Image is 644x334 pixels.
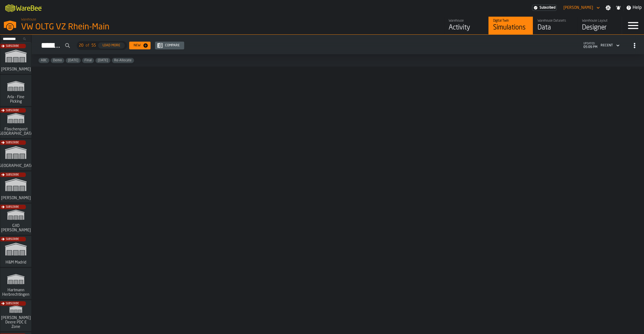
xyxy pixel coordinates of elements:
[6,206,19,209] span: Subscribe
[0,75,31,107] a: link-to-/wh/i/48cbecf7-1ea2-4bc9-a439-03d5b66e1a58/simulations
[540,6,555,10] span: Subscribed
[613,5,623,11] label: button-toggle-Notifications
[6,45,19,48] span: Subscribe
[538,23,573,32] div: Data
[0,107,31,139] a: link-to-/wh/i/a0d9589e-ccad-4b62-b3a5-e9442830ef7e/simulations
[577,17,622,34] a: link-to-/wh/i/44979e6c-6f66-405e-9874-c1e29f02a54a/designer
[0,204,31,236] a: link-to-/wh/i/baca6aa3-d1fc-43c0-a604-2a1c9d5db74d/simulations
[532,5,557,11] div: Menu Subscription
[21,18,36,22] span: Warehouse
[582,23,617,32] div: Designer
[488,17,533,34] a: link-to-/wh/i/44979e6c-6f66-405e-9874-c1e29f02a54a/simulations
[624,4,644,11] label: button-toggle-Help
[163,44,182,47] div: Compare
[6,238,19,241] span: Subscribe
[444,17,488,34] a: link-to-/wh/i/44979e6c-6f66-405e-9874-c1e29f02a54a/feed/
[6,173,19,176] span: Subscribe
[0,139,31,171] a: link-to-/wh/i/b5402f52-ce28-4f27-b3d4-5c6d76174849/simulations
[21,22,171,32] div: VW OLTG VZ Rhein-Main
[561,4,601,11] div: DropdownMenuValue-Sebastian Petruch Petruch
[74,41,129,50] div: ButtonLoadMore-Load More-Prev-First-Last
[622,17,644,34] label: button-toggle-Menu
[583,42,597,45] span: updated:
[6,141,19,144] span: Subscribe
[603,5,613,11] label: button-toggle-Settings
[493,19,528,23] div: Digital Twin
[0,300,31,332] a: link-to-/wh/i/9d85c013-26f4-4c06-9c7d-6d35b33af13a/simulations
[598,42,621,49] div: DropdownMenuValue-4
[100,44,123,47] div: Load More
[6,302,19,305] span: Subscribe
[493,23,528,32] div: Simulations
[538,19,573,23] div: Warehouse Datasets
[6,109,19,112] span: Subscribe
[66,59,81,62] span: Feb/25
[112,59,134,62] span: Re-Allocate
[129,42,151,49] button: button-New
[563,6,593,10] div: DropdownMenuValue-Sebastian Petruch Petruch
[155,42,184,49] button: button-Compare
[582,19,617,23] div: Warehouse Layout
[532,5,557,11] a: link-to-/wh/i/44979e6c-6f66-405e-9874-c1e29f02a54a/settings/billing
[1,288,31,297] span: Hartmann Herbrechtingen
[0,43,31,75] a: link-to-/wh/i/72fe6713-8242-4c3c-8adf-5d67388ea6d5/simulations
[633,4,642,11] span: Help
[449,23,484,32] div: Activity
[0,236,31,268] a: link-to-/wh/i/0438fb8c-4a97-4a5b-bcc6-2889b6922db0/simulations
[79,43,83,48] span: 20
[82,59,94,62] span: Final
[583,45,597,49] span: 05:09 PM
[533,17,577,34] a: link-to-/wh/i/44979e6c-6f66-405e-9874-c1e29f02a54a/data
[0,171,31,204] a: link-to-/wh/i/1653e8cc-126b-480f-9c47-e01e76aa4a88/simulations
[0,268,31,300] a: link-to-/wh/i/f0a6b354-7883-413a-84ff-a65eb9c31f03/simulations
[98,42,125,49] button: button-Load More
[39,59,49,62] span: ABC
[601,44,613,47] div: DropdownMenuValue-4
[91,43,96,48] span: 55
[32,35,644,54] h2: button-Simulations
[86,43,89,48] span: of
[449,19,484,23] div: Warehouse
[51,59,64,62] span: Demo
[3,95,29,104] span: Arla - Fine Picking
[96,59,110,62] span: Jan/25
[131,44,143,47] div: New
